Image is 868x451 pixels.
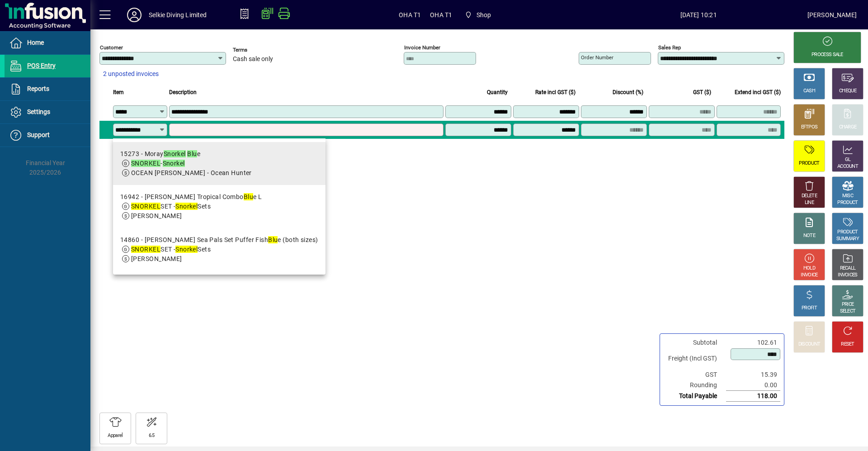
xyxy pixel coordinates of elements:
div: HOLD [803,265,815,272]
div: SUMMARY [836,236,859,242]
div: NOTE [803,233,815,239]
div: Selkie Diving Limited [149,8,207,22]
span: [PERSON_NAME] [131,212,182,219]
div: DISCOUNT [798,341,820,348]
a: Settings [5,101,90,123]
a: Support [5,124,90,147]
div: PRODUCT [837,199,858,206]
span: Discount (%) [613,87,643,97]
div: DELETE [802,193,817,199]
div: CHARGE [839,124,857,131]
span: Cash sale only [233,56,273,63]
td: GST [664,370,726,380]
button: Profile [120,7,149,23]
div: MISC [842,193,853,199]
div: PROCESS SALE [811,52,843,58]
span: Home [27,39,44,46]
div: PRODUCT [799,160,819,167]
td: Rounding [664,380,726,391]
span: [DATE] 10:21 [590,8,807,22]
div: Apparel [108,432,123,439]
span: SET - Sets [131,246,211,253]
em: SNORKEL [131,246,160,253]
div: [PERSON_NAME] [807,8,857,22]
span: Description [169,87,197,97]
td: Subtotal [664,337,726,348]
div: 14860 - [PERSON_NAME] Sea Pals Set Puffer Fish e (both sizes) [120,235,318,245]
td: Freight (Incl GST) [664,348,726,370]
span: Rate incl GST ($) [535,87,576,97]
td: Total Payable [664,391,726,402]
div: PROFIT [802,305,817,312]
span: OHA T1 [399,8,421,22]
span: Shop [461,7,495,23]
mat-label: Invoice number [404,44,440,51]
a: Reports [5,78,90,100]
mat-option: 14860 - Mares Sea Pals Set Puffer Fish Blue (both sizes) [113,228,325,271]
span: Terms [233,47,287,53]
mat-label: Customer [100,44,123,51]
div: EFTPOS [801,124,818,131]
em: Snorkel [175,203,198,210]
em: SNORKEL [131,203,160,210]
span: Reports [27,85,49,92]
span: Quantity [487,87,508,97]
span: Settings [27,108,50,115]
td: 118.00 [726,391,780,402]
span: - [131,160,185,167]
div: ACCOUNT [837,163,858,170]
span: Extend incl GST ($) [735,87,781,97]
mat-label: Sales rep [658,44,681,51]
mat-label: Order number [581,54,613,61]
div: PRODUCT [837,229,858,236]
div: RESET [841,341,854,348]
div: 6.5 [149,432,155,439]
mat-option: 15273 - Moray Snorkel Blue [113,142,325,185]
span: [PERSON_NAME] [131,255,182,262]
div: 16942 - [PERSON_NAME] Tropical Combo e L [120,192,262,202]
div: GL [845,157,851,163]
div: CASH [803,88,815,95]
td: 15.39 [726,370,780,380]
div: CHEQUE [839,88,856,95]
span: Item [113,87,124,97]
a: Home [5,32,90,54]
em: Snorkel [164,150,186,157]
div: LINE [805,199,814,206]
mat-option: 16942 - Mares Tropical Combo Blue L [113,185,325,228]
span: Support [27,131,50,138]
div: PRICE [842,301,854,308]
span: OCEAN [PERSON_NAME] - Ocean Hunter [131,169,252,176]
span: GST ($) [693,87,711,97]
div: 15273 - Moray e [120,149,252,159]
em: Blu [187,150,197,157]
em: Snorkel [163,160,185,167]
div: RECALL [840,265,856,272]
em: Blu [268,236,278,243]
span: Shop [476,8,491,22]
button: 2 unposted invoices [99,66,162,82]
span: POS Entry [27,62,56,69]
em: SNORKEL [131,160,160,167]
em: Blu [244,193,253,200]
em: Snorkel [175,246,198,253]
div: INVOICES [838,272,857,279]
div: SELECT [840,308,856,315]
span: SET - Sets [131,203,211,210]
td: 102.61 [726,337,780,348]
span: OHA T1 [430,8,452,22]
td: 0.00 [726,380,780,391]
span: 2 unposted invoices [103,69,159,79]
div: INVOICE [801,272,817,279]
